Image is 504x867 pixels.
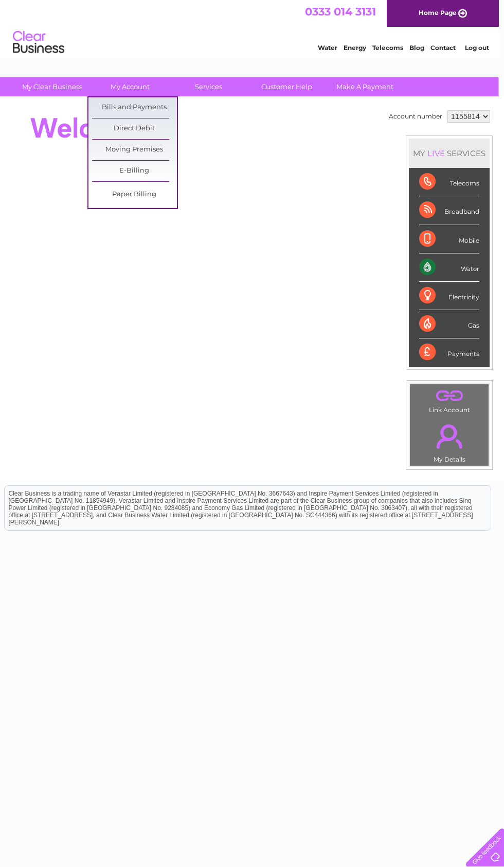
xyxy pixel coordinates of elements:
[415,44,429,52] a: Blog
[310,5,381,18] a: 0333 014 3131
[419,338,479,366] div: Payments
[17,27,70,58] img: logo.png
[322,77,407,96] a: Make A Payment
[166,77,251,96] a: Services
[425,148,447,158] div: LIVE
[92,97,177,118] a: Bills and Payments
[92,140,177,160] a: Moving Premises
[470,44,494,52] a: Log out
[10,77,95,96] a: My Clear Business
[244,77,329,96] a: Customer Help
[419,225,479,253] div: Mobile
[412,418,486,454] a: .
[88,77,173,96] a: My Account
[412,387,486,405] a: .
[419,168,479,196] div: Telecoms
[436,44,461,52] a: Contact
[92,184,177,205] a: Paper Billing
[409,384,489,416] td: Link Account
[419,282,479,310] div: Electricity
[419,196,479,225] div: Broadband
[92,161,177,181] a: E-Billing
[386,108,445,125] td: Account number
[10,6,496,50] div: Clear Business is a trading name of Verastar Limited (registered in [GEOGRAPHIC_DATA] No. 3667643...
[409,416,489,466] td: My Details
[419,253,479,282] div: Water
[92,118,177,139] a: Direct Debit
[409,139,490,168] div: MY SERVICES
[377,44,408,52] a: Telecoms
[349,44,371,52] a: Energy
[323,44,343,52] a: Water
[419,310,479,338] div: Gas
